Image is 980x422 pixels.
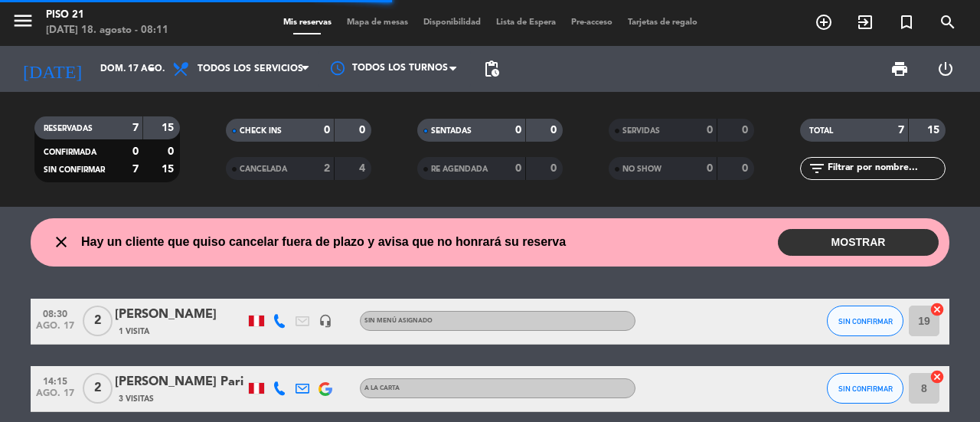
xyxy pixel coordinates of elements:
[324,125,330,136] strong: 0
[44,166,105,174] span: SIN CONFIRMAR
[142,60,161,78] i: arrow_drop_down
[83,306,113,336] span: 2
[36,388,74,406] span: ago. 17
[897,13,916,31] i: turned_in_not
[856,13,874,31] i: exit_to_app
[119,325,149,338] span: 1 Visita
[115,372,245,392] div: [PERSON_NAME] Pari
[324,163,330,174] strong: 2
[563,18,620,27] span: Pre-acceso
[515,163,521,174] strong: 0
[168,146,177,157] strong: 0
[83,373,113,404] span: 2
[431,127,472,135] span: SENTADAS
[359,163,368,174] strong: 4
[52,233,70,251] i: close
[936,60,955,78] i: power_settings_new
[132,123,139,133] strong: 7
[198,64,303,74] span: Todos los servicios
[36,321,74,339] span: ago. 17
[826,160,945,177] input: Filtrar por nombre...
[898,125,904,136] strong: 7
[838,317,893,325] span: SIN CONFIRMAR
[929,369,945,384] i: cancel
[929,302,945,317] i: cancel
[416,18,488,27] span: Disponibilidad
[46,8,168,23] div: Piso 21
[115,305,245,325] div: [PERSON_NAME]
[44,125,93,132] span: RESERVADAS
[707,163,713,174] strong: 0
[742,163,751,174] strong: 0
[927,125,942,136] strong: 15
[81,232,566,252] span: Hay un cliente que quiso cancelar fuera de plazo y avisa que no honrará su reserva
[318,382,332,396] img: google-logo.png
[364,385,400,391] span: A la Carta
[162,123,177,133] strong: 15
[119,393,154,405] span: 3 Visitas
[162,164,177,175] strong: 15
[11,9,34,38] button: menu
[482,60,501,78] span: pending_actions
[622,127,660,135] span: SERVIDAS
[132,164,139,175] strong: 7
[622,165,661,173] span: NO SHOW
[364,318,433,324] span: Sin menú asignado
[515,125,521,136] strong: 0
[431,165,488,173] span: RE AGENDADA
[11,52,93,86] i: [DATE]
[707,125,713,136] strong: 0
[276,18,339,27] span: Mis reservas
[132,146,139,157] strong: 0
[339,18,416,27] span: Mapa de mesas
[240,127,282,135] span: CHECK INS
[827,373,903,404] button: SIN CONFIRMAR
[359,125,368,136] strong: 0
[838,384,893,393] span: SIN CONFIRMAR
[488,18,563,27] span: Lista de Espera
[11,9,34,32] i: menu
[44,149,96,156] span: CONFIRMADA
[550,125,560,136] strong: 0
[36,304,74,322] span: 08:30
[809,127,833,135] span: TOTAL
[923,46,969,92] div: LOG OUT
[620,18,705,27] span: Tarjetas de regalo
[778,229,939,256] button: MOSTRAR
[550,163,560,174] strong: 0
[36,371,74,389] span: 14:15
[318,314,332,328] i: headset_mic
[890,60,909,78] span: print
[827,306,903,336] button: SIN CONFIRMAR
[742,125,751,136] strong: 0
[815,13,833,31] i: add_circle_outline
[46,23,168,38] div: [DATE] 18. agosto - 08:11
[240,165,287,173] span: CANCELADA
[939,13,957,31] i: search
[808,159,826,178] i: filter_list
